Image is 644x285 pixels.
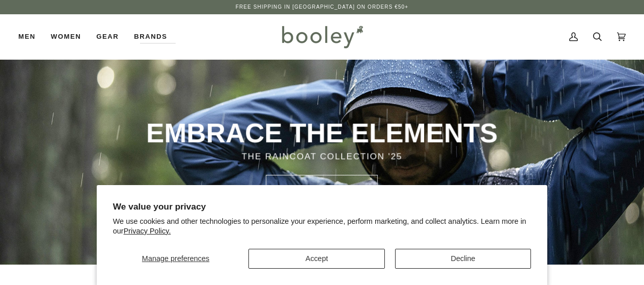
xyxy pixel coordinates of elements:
a: Brands [126,14,175,59]
span: Brands [134,32,167,42]
span: Women [51,32,81,42]
p: THE RAINCOAT COLLECTION '25 [137,150,507,163]
a: Women [43,14,89,59]
span: Manage preferences [142,254,209,263]
span: Men [18,32,36,42]
button: Accept [248,249,384,269]
img: Booley [277,22,367,51]
button: Manage preferences [113,249,239,269]
a: SHOP rain [266,175,378,208]
a: Gear [89,14,126,59]
h2: We value your privacy [113,201,531,212]
p: We use cookies and other technologies to personalize your experience, perform marketing, and coll... [113,217,531,236]
button: Decline [395,249,531,269]
a: Privacy Policy. [124,227,171,235]
span: Gear [96,32,119,42]
p: Free Shipping in [GEOGRAPHIC_DATA] on Orders €50+ [236,3,408,11]
a: Men [18,14,43,59]
p: EMBRACE THE ELEMENTS [137,116,507,150]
